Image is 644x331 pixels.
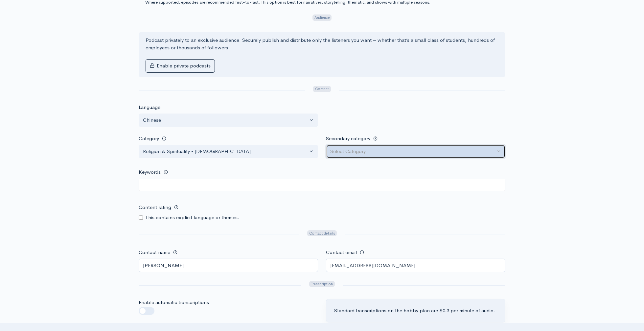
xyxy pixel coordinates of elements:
[326,299,505,322] div: Standard transcriptions on the hobby plan are $0.3 per minute of audio.
[139,135,159,142] label: Category
[146,59,215,73] button: Enable private podcasts
[139,249,170,256] label: Contact name
[139,114,318,127] button: Chinese
[139,259,318,272] input: Turtle podcast productions
[326,259,505,272] input: email@example.com
[143,181,144,189] input: Topic A, Topic B, Topic C
[312,14,332,21] span: Audience
[313,86,331,92] span: Content
[326,249,357,256] label: Contact email
[326,135,370,142] label: Secondary category
[139,104,160,111] label: Language
[143,148,308,155] div: Religion & Spirituality • [DEMOGRAPHIC_DATA]
[309,281,334,287] span: Transcription
[143,116,308,124] div: Chinese
[330,148,495,155] div: Select Category
[139,145,318,158] button: Religion & Spirituality • Christianity
[139,165,161,179] label: Keywords
[326,145,505,158] button: Select Category
[307,230,337,237] span: Contact details
[139,201,171,214] label: Content rating
[145,214,239,221] label: This contains explicit language or themes.
[139,299,209,306] label: Enable automatic transcriptions
[139,32,505,77] div: Podcast privately to an exclusive audience. Securely publish and distribute only the listeners yo...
